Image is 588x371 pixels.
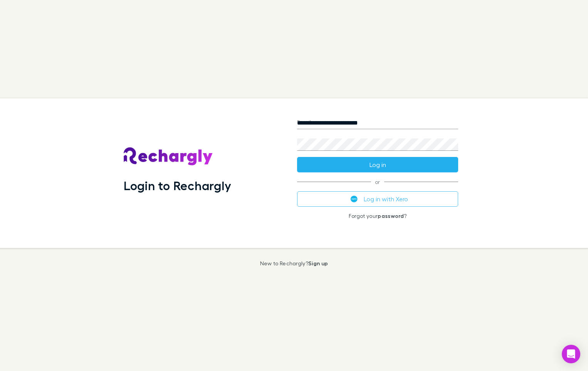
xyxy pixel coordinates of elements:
[124,178,231,193] h1: Login to Rechargly
[297,182,458,182] span: or
[297,157,458,172] button: Log in
[260,260,328,266] p: New to Rechargly?
[562,345,580,363] div: Open Intercom Messenger
[124,147,213,166] img: Rechargly's Logo
[297,213,458,219] p: Forgot your ?
[378,212,404,219] a: password
[351,196,358,202] img: Xero's logo
[297,191,458,207] button: Log in with Xero
[308,260,328,266] a: Sign up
